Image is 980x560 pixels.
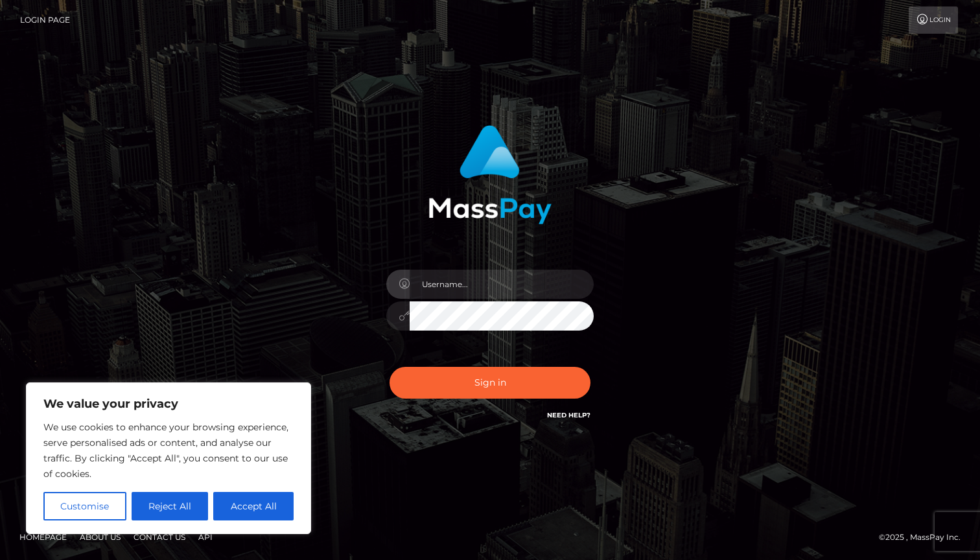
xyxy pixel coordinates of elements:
[128,527,191,547] a: Contact Us
[428,125,552,224] img: MassPay Login
[75,527,126,547] a: About Us
[390,367,590,399] button: Sign in
[879,530,970,544] div: © 2025 , MassPay Inc.
[26,382,311,534] div: We value your privacy
[213,492,294,520] button: Accept All
[909,6,958,34] a: Login
[193,527,218,547] a: API
[43,419,294,482] p: We use cookies to enhance your browsing experience, serve personalised ads or content, and analys...
[547,411,590,419] a: Need Help?
[132,492,209,520] button: Reject All
[20,6,70,34] a: Login Page
[43,396,294,412] p: We value your privacy
[410,270,594,299] input: Username...
[43,492,126,520] button: Customise
[14,527,72,547] a: Homepage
